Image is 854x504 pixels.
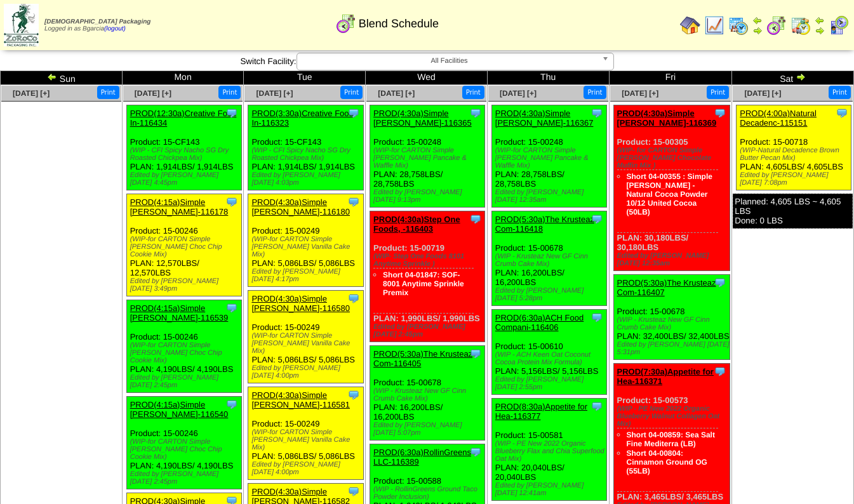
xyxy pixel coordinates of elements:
[373,215,460,234] a: PROD(4:30a)Step One Foods, -116403
[495,215,594,234] a: PROD(5:30a)The Krusteaz Com-116418
[469,347,482,360] img: Tooltip
[122,71,244,85] td: Mon
[495,313,584,332] a: PROD(6:30a)ACH Food Compani-116406
[617,316,730,331] div: (WIP - Krusteaz New GF Cinn Crumb Cake Mix)
[732,71,854,85] td: Sat
[130,235,241,258] div: (WIP-for CARTON Simple [PERSON_NAME] Choc Chip Cookie Mix)
[244,71,366,85] td: Tue
[495,147,606,169] div: (WIP-for CARTON Simple [PERSON_NAME] Pancake & Waffle Mix)
[104,25,126,32] a: (logout)
[613,105,730,271] div: Product: 15-00305 PLAN: 30,180LBS / 30,180LBS
[469,107,482,119] img: Tooltip
[704,15,724,36] img: line_graph.gif
[373,448,471,467] a: PROD(6:30a)RollinGreens LLC-116389
[251,268,363,283] div: Edited by [PERSON_NAME] [DATE] 4:17pm
[627,449,707,475] a: Short 04-00804: Cinnamon Ground OG (55LB)
[590,213,603,225] img: Tooltip
[609,71,732,85] td: Fri
[495,351,606,366] div: (WIP - ACH Keen Oat Coconut Cocoa Protein Mix Formula)
[126,194,241,296] div: Product: 15-00246 PLAN: 12,570LBS / 12,570LBS
[370,211,485,342] div: Product: 15-00719 PLAN: 1,990LBS / 1,990LBS
[680,15,700,36] img: home.gif
[815,25,825,36] img: arrowright.gif
[47,72,57,82] img: arrowleft.gif
[495,287,606,302] div: Edited by [PERSON_NAME] [DATE] 5:28pm
[617,405,730,428] div: (WIP - PE New 2022 Organic Blueberry Walnut Collagen Oat Mix)
[462,86,484,99] button: Print
[728,15,749,36] img: calendarprod.gif
[714,365,726,378] img: Tooltip
[257,89,293,98] a: [DATE] [+]
[251,294,350,313] a: PROD(4:30a)Simple [PERSON_NAME]-116580
[740,147,851,162] div: (WIP-Natural Decadence Brown Butter Pecan Mix)
[495,253,606,268] div: (WIP - Krusteaz New GF Cinn Crumb Cake Mix)
[370,346,485,441] div: Product: 15-00678 PLAN: 16,200LBS / 16,200LBS
[495,440,606,463] div: (WIP - PE New 2022 Organic Blueberry Flax and Chia Superfood Oat Mix)
[378,89,415,98] a: [DATE] [+]
[617,367,714,386] a: PROD(7:30a)Appetite for Hea-116371
[251,171,363,187] div: Edited by [PERSON_NAME] [DATE] 4:03pm
[370,105,485,208] div: Product: 15-00248 PLAN: 28,758LBS / 28,758LBS
[347,107,360,119] img: Tooltip
[340,86,363,99] button: Print
[130,303,229,322] a: PROD(4:15a)Simple [PERSON_NAME]-116539
[248,194,363,287] div: Product: 15-00249 PLAN: 5,086LBS / 5,086LBS
[97,86,119,99] button: Print
[130,470,241,486] div: Edited by [PERSON_NAME] [DATE] 2:45pm
[373,109,472,128] a: PROD(4:30a)Simple [PERSON_NAME]-116365
[251,428,363,451] div: (WIP-for CARTON Simple [PERSON_NAME] Vanilla Cake Mix)
[491,399,606,501] div: Product: 15-00581 PLAN: 20,040LBS / 20,040LBS
[135,89,171,98] span: [DATE] [+]
[383,270,464,297] a: Short 04-01847: SOF- 8001 Anytime Sprinkle Premix
[130,374,241,389] div: Edited by [PERSON_NAME] [DATE] 2:45pm
[248,291,363,383] div: Product: 15-00249 PLAN: 5,086LBS / 5,086LBS
[251,235,363,258] div: (WIP-for CARTON Simple [PERSON_NAME] Vanilla Cake Mix)
[744,89,781,98] a: [DATE] [+]
[836,107,848,119] img: Tooltip
[13,89,50,98] a: [DATE] [+]
[126,397,241,489] div: Product: 15-00246 PLAN: 4,190LBS / 4,190LBS
[130,147,241,162] div: (WIP - CFI Spicy Nacho SG Dry Roasted Chickpea Mix)
[225,107,238,119] img: Tooltip
[627,430,715,448] a: Short 04-00859: Sea Salt Fine Mediterra (LB)
[251,461,363,476] div: Edited by [PERSON_NAME] [DATE] 4:00pm
[130,109,237,128] a: PROD(12:30a)Creative Food In-116434
[302,53,597,69] span: All Facilities
[130,400,229,419] a: PROD(4:15a)Simple [PERSON_NAME]-116540
[796,72,806,82] img: arrowright.gif
[130,171,241,187] div: Edited by [PERSON_NAME] [DATE] 4:45pm
[627,172,712,216] a: Short 04-00355 : Simple [PERSON_NAME] - Natural Cocoa Powder 10/12 United Cocoa (50LB)
[491,310,606,395] div: Product: 15-00610 PLAN: 5,156LBS / 5,156LBS
[130,277,241,293] div: Edited by [PERSON_NAME] [DATE] 3:49pm
[373,147,484,169] div: (WIP-for CARTON Simple [PERSON_NAME] Pancake & Waffle Mix)
[617,252,730,267] div: Edited by [PERSON_NAME] [DATE] 12:35am
[373,253,484,268] div: (WIP- Step One Foods 8101 Anytime Sprinkle )
[225,302,238,314] img: Tooltip
[366,71,488,85] td: Wed
[373,349,472,368] a: PROD(5:30a)The Krusteaz Com-116405
[740,109,817,128] a: PROD(4:00a)Natural Decadenc-115151
[251,109,353,128] a: PROD(3:30a)Creative Food In-116323
[373,421,484,437] div: Edited by [PERSON_NAME] [DATE] 5:07pm
[737,105,851,190] div: Product: 15-00718 PLAN: 4,605LBS / 4,605LBS
[617,109,717,128] a: PROD(4:30a)Simple [PERSON_NAME]-116369
[617,147,730,169] div: (WIP- for CARTON Simple [PERSON_NAME] Chocolate Muffin Mix )
[495,402,587,421] a: PROD(8:30a)Appetite for Hea-116377
[500,89,537,98] a: [DATE] [+]
[373,189,484,204] div: Edited by [PERSON_NAME] [DATE] 9:13pm
[622,89,658,98] a: [DATE] [+]
[491,211,606,306] div: Product: 15-00678 PLAN: 16,200LBS / 16,200LBS
[218,86,241,99] button: Print
[336,13,356,34] img: calendarblend.gif
[707,86,729,99] button: Print
[373,323,484,338] div: Edited by [PERSON_NAME] [DATE] 2:45pm
[590,400,603,413] img: Tooltip
[251,364,363,380] div: Edited by [PERSON_NAME] [DATE] 4:00pm
[347,485,360,498] img: Tooltip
